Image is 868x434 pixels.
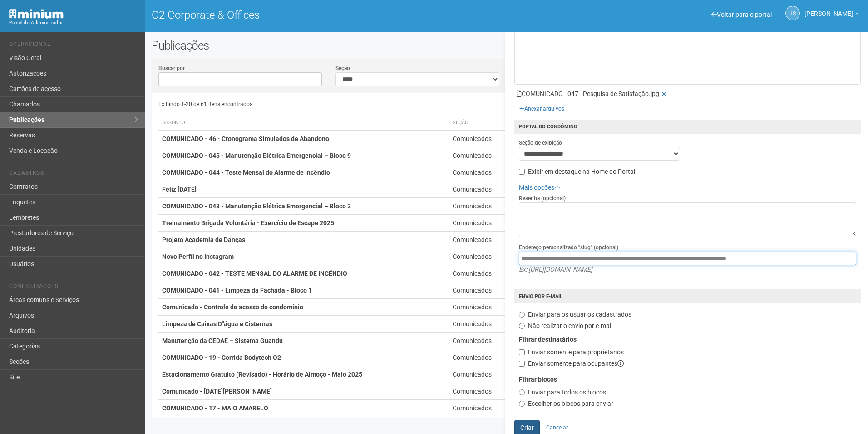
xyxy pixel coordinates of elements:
a: Mais opções [519,184,561,191]
th: Seção [449,116,544,131]
strong: Filtrar destinatários [519,336,577,343]
td: Comunicados [449,282,544,299]
i: Remover [662,91,666,97]
label: Seção [335,64,350,72]
strong: Feliz [DATE] [162,186,197,193]
strong: COMUNICADO - 042 - TESTE MENSAL DO ALARME DE INCÊNDIO [162,270,347,277]
a: Voltar para o portal [711,11,772,18]
h4: Portal do condômino [514,120,861,134]
input: Enviar somente para proprietários [519,349,525,355]
h1: O2 Corporate & Offices [152,9,500,21]
strong: COMUNICADO - 045 - Manutenção Elétrica Emergencial – Bloco 9 [162,152,351,159]
label: Enviar somente para proprietários [519,348,624,357]
strong: Manutenção da CEDAE – Sistema Guandu [162,337,283,344]
div: Exibindo 1-20 de 61 itens encontrados [158,97,507,111]
strong: Treinamento Brigada Voluntária - Exercício de Escape 2025 [162,219,334,227]
label: Buscar por [158,64,185,72]
td: Comunicados [449,299,544,316]
td: Comunicados [449,333,544,349]
a: [PERSON_NAME] [804,11,859,19]
label: Resenha (opcional) [519,194,566,202]
td: Comunicados [449,383,544,400]
td: Comunicados [449,131,544,147]
strong: COMUNICADO - 041 - Limpeza da Fachada - Bloco 1 [162,287,312,294]
td: Comunicados [449,248,544,265]
strong: Filtrar blocos [519,376,557,383]
td: Comunicados [449,366,544,383]
td: Comunicados [449,164,544,181]
strong: COMUNICADO - 46 - Cronograma Simulados de Abandono [162,135,329,142]
li: Operacional [9,41,138,50]
div: Painel do Administrador [9,19,138,27]
td: Comunicados [449,181,544,198]
strong: Projeto Academia de Danças [162,236,245,243]
span: Exibir em destaque na Home do Portal [528,168,635,175]
input: Exibir em destaque na Home do Portal [519,169,525,175]
th: Assunto [158,116,449,131]
label: Endereço personalizado "slug" (opcional) [519,243,618,252]
input: Enviar para todos os blocos [519,389,525,395]
td: Comunicados [449,316,544,333]
strong: Limpeza de Caixas D"água e Cisternas [162,320,272,328]
em: Ex: [URL][DOMAIN_NAME] [519,266,592,273]
strong: COMUNICADO - 044 - Teste Mensal do Alarme de Incêndio [162,169,330,176]
h4: Envio por e-mail [514,289,861,303]
span: Enviar para todos os blocos [528,389,606,396]
a: JS [785,6,800,20]
input: Escolher os blocos para enviar [519,401,525,407]
li: Configurações [9,283,138,293]
strong: Estacionamento Gratuito (Revisado) - Horário de Almoço - Maio 2025 [162,371,362,378]
span: Enviar para os usuários cadastrados [528,311,631,318]
input: Enviar somente para ocupantes [519,361,525,367]
i: Locatários e proprietários que estejam na posse do imóvel [617,360,624,367]
td: Comunicados [449,400,544,417]
strong: Novo Perfil no Instagram [162,253,234,260]
strong: COMUNICADO - 043 - Manutenção Elétrica Emergencial – Bloco 2 [162,202,351,210]
h2: Publicações [152,39,439,52]
input: Não realizar o envio por e-mail [519,323,525,329]
td: Comunicados [449,215,544,232]
strong: Comunicado - Controle de acesso do condomínio [162,303,303,311]
td: Comunicados [449,198,544,215]
li: COMUNICADO - 047 - Pesquisa de Satisfação.jpg [517,89,858,99]
td: Comunicados [449,349,544,366]
strong: Comunicado - [DATE][PERSON_NAME] [162,388,272,395]
label: Enviar somente para ocupantes [519,359,624,368]
img: Minium [9,9,64,19]
input: Enviar para os usuários cadastrados [519,312,525,318]
td: Comunicados [449,232,544,248]
li: Cadastros [9,170,138,179]
strong: COMUNICADO - 17 - MAIO AMARELO [162,404,268,412]
span: Escolher os blocos para enviar [528,400,613,407]
strong: COMUNICADO - 19 - Corrida Bodytech O2 [162,354,281,361]
div: Anexar arquivos [514,99,569,113]
span: Não realizar o envio por e-mail [528,322,612,329]
td: Comunicados [449,265,544,282]
td: Comunicados [449,147,544,164]
span: Jeferson Souza [804,1,853,17]
label: Seção de exibição [519,139,562,147]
